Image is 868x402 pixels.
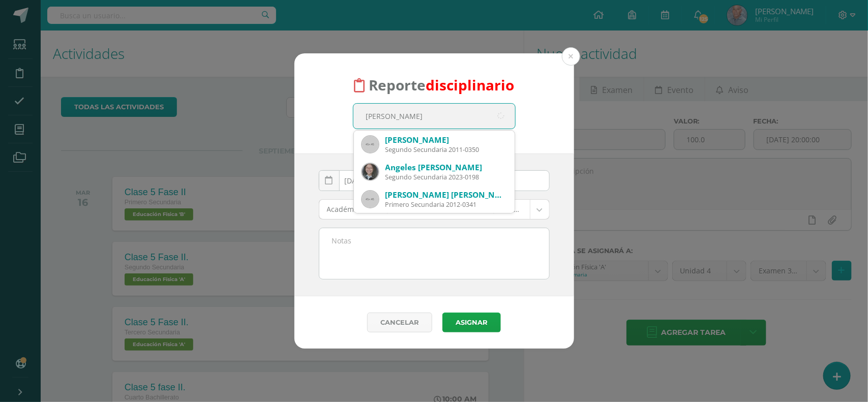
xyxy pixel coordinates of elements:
[362,136,378,152] img: 45x45
[367,313,432,332] a: Cancelar
[562,47,580,66] button: Close (Esc)
[385,162,506,173] div: Angeles [PERSON_NAME]
[385,145,506,154] div: Segundo Secundaria 2011-0350
[426,76,514,95] font: disciplinario
[385,200,506,209] div: Primero Secundaria 2012-0341
[362,164,378,180] img: 0c5562489ad4ef58dbc8cb4b8a62451d.png
[385,190,506,200] div: [PERSON_NAME] [PERSON_NAME]
[353,104,515,129] input: Busca un estudiante aquí...
[385,173,506,181] div: Segundo Secundaria 2023-0198
[442,313,501,332] button: Asignar
[319,200,549,219] a: Académicas: Comportarse de forma anómala en pruebas o exámenes.
[385,135,506,145] div: [PERSON_NAME]
[369,76,514,95] span: Reporte
[327,200,522,219] span: Académicas: Comportarse de forma anómala en pruebas o exámenes.
[362,191,378,207] img: 45x45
